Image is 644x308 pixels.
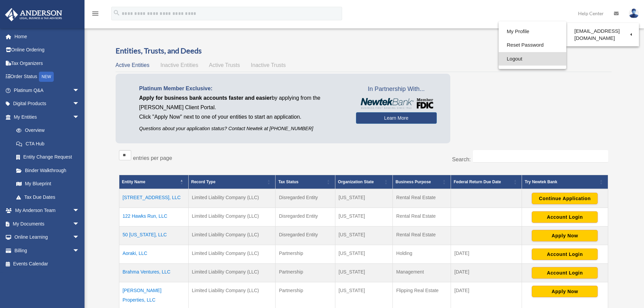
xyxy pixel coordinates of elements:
[5,231,90,244] a: Online Learningarrow_drop_down
[119,208,188,227] td: 122 Hawks Run, LLC
[73,244,86,258] span: arrow_drop_down
[276,189,335,208] td: Disregarded Entity
[9,150,86,164] a: Entity Change Request
[160,62,198,68] span: Inactive Entities
[5,110,86,124] a: My Entitiesarrow_drop_down
[119,189,188,208] td: [STREET_ADDRESS], LLC
[393,175,451,189] th: Business Purpose: Activate to sort
[73,97,86,111] span: arrow_drop_down
[393,189,451,208] td: Rental Real Estate
[139,112,346,122] p: Click "Apply Now" next to one of your entities to start an application.
[532,251,598,257] a: Account Login
[276,175,335,189] th: Tax Status: Activate to sort
[276,264,335,282] td: Partnership
[276,208,335,227] td: Disregarded Entity
[451,245,522,264] td: [DATE]
[532,230,598,241] button: Apply Now
[122,180,145,184] span: Entity Name
[3,8,64,21] img: Anderson Advisors Platinum Portal
[335,208,392,227] td: [US_STATE]
[5,70,90,84] a: Order StatusNEW
[335,264,392,282] td: [US_STATE]
[116,62,149,68] span: Active Entities
[451,175,522,189] th: Federal Return Due Date: Activate to sort
[566,25,639,45] a: [EMAIL_ADDRESS][DOMAIN_NAME]
[356,112,437,124] a: Learn More
[532,248,598,260] button: Account Login
[139,95,272,101] span: Apply for business bank accounts faster and easier
[73,217,86,231] span: arrow_drop_down
[91,9,99,18] i: menu
[359,98,433,109] img: NewtekBankLogoSM.png
[9,164,86,177] a: Binder Walkthrough
[5,84,90,97] a: Platinum Q&Aarrow_drop_down
[452,157,471,162] label: Search:
[5,30,90,43] a: Home
[119,175,188,189] th: Entity Name: Activate to invert sorting
[393,227,451,245] td: Rental Real Estate
[393,264,451,282] td: Management
[188,189,276,208] td: Limited Liability Company (LLC)
[335,227,392,245] td: [US_STATE]
[338,180,374,184] span: Organization State
[116,46,612,56] h3: Entities, Trusts, and Deeds
[9,124,83,137] a: Overview
[522,175,608,189] th: Try Newtek Bank : Activate to sort
[5,217,90,231] a: My Documentsarrow_drop_down
[276,245,335,264] td: Partnership
[9,137,86,150] a: CTA Hub
[532,214,598,219] a: Account Login
[525,178,597,186] div: Try Newtek Bank
[393,208,451,227] td: Rental Real Estate
[335,245,392,264] td: [US_STATE]
[191,180,216,184] span: Record Type
[251,62,286,68] span: Inactive Trusts
[356,84,437,95] span: In Partnership With...
[113,9,120,17] i: search
[73,231,86,244] span: arrow_drop_down
[73,110,86,124] span: arrow_drop_down
[39,72,54,82] div: NEW
[73,204,86,218] span: arrow_drop_down
[454,180,501,184] span: Federal Return Due Date
[188,264,276,282] td: Limited Liability Company (LLC)
[9,177,86,191] a: My Blueprint
[188,245,276,264] td: Limited Liability Company (LLC)
[499,52,566,66] a: Logout
[139,84,346,93] p: Platinum Member Exclusive:
[532,267,598,279] button: Account Login
[532,270,598,275] a: Account Login
[393,245,451,264] td: Holding
[9,190,86,204] a: Tax Due Dates
[451,264,522,282] td: [DATE]
[5,56,90,70] a: Tax Organizers
[119,264,188,282] td: Brahma Ventures, LLC
[499,38,566,52] a: Reset Password
[629,8,639,18] img: User Pic
[278,180,299,184] span: Tax Status
[119,227,188,245] td: 50 [US_STATE], LLC
[532,193,598,204] button: Continue Application
[139,124,346,133] p: Questions about your application status? Contact Newtek at [PHONE_NUMBER]
[5,43,90,57] a: Online Ordering
[91,12,99,18] a: menu
[188,227,276,245] td: Limited Liability Company (LLC)
[396,180,431,184] span: Business Purpose
[5,204,90,217] a: My Anderson Teamarrow_drop_down
[532,211,598,223] button: Account Login
[188,175,276,189] th: Record Type: Activate to sort
[119,245,188,264] td: Aoraki, LLC
[209,62,240,68] span: Active Trusts
[335,175,392,189] th: Organization State: Activate to sort
[276,227,335,245] td: Disregarded Entity
[5,97,90,111] a: Digital Productsarrow_drop_down
[335,189,392,208] td: [US_STATE]
[73,84,86,97] span: arrow_drop_down
[5,257,90,271] a: Events Calendar
[188,208,276,227] td: Limited Liability Company (LLC)
[532,286,598,297] button: Apply Now
[133,155,172,161] label: entries per page
[139,93,346,112] p: by applying from the [PERSON_NAME] Client Portal.
[5,244,90,257] a: Billingarrow_drop_down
